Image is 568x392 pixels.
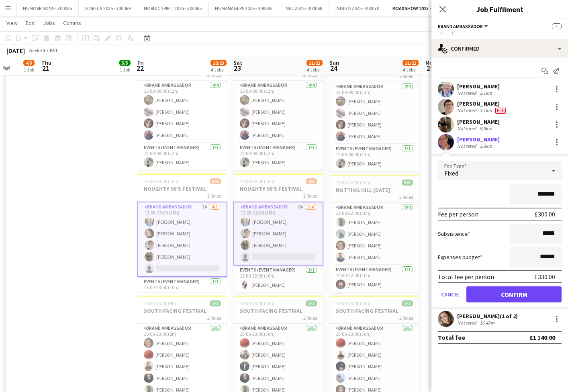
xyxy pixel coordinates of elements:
[233,143,323,170] app-card-role: Events (Event Manager)1/112:00-00:00 (12h)[PERSON_NAME]
[403,67,418,73] div: 4 Jobs
[457,143,478,149] div: Not rated
[306,300,317,306] span: 7/7
[457,90,478,96] div: Not rated
[43,19,55,27] span: Jobs
[495,108,506,114] span: Fee
[438,230,470,237] label: Subsistence
[457,107,478,114] div: Not rated
[444,169,458,177] span: Fixed
[119,60,131,66] span: 5/5
[26,19,35,27] span: Edit
[27,47,47,53] span: Week 34
[303,193,317,199] span: 2 Roles
[438,210,478,218] div: Fee per person
[336,180,371,186] span: 12:00-22:00 (10h)
[402,300,413,306] span: 7/7
[137,202,227,277] app-card-role: Brand Ambassador3A4/513:00-23:00 (10h)[PERSON_NAME][PERSON_NAME][PERSON_NAME][PERSON_NAME]
[402,180,413,186] span: 5/5
[207,193,221,199] span: 2 Roles
[329,203,419,265] app-card-role: Brand Ambassador4/412:00-22:00 (10h)[PERSON_NAME][PERSON_NAME][PERSON_NAME][PERSON_NAME]
[60,18,84,28] a: Comms
[328,63,339,73] span: 24
[50,47,58,53] div: BST
[137,174,227,292] app-job-card: 13:00-23:00 (10h)5/6NOUGHTY 90'S FESTIVAL2 RolesBrand Ambassador3A4/513:00-23:00 (10h)[PERSON_NAM...
[457,312,518,320] div: [PERSON_NAME] (1 of 2)
[438,333,465,341] div: Total fee
[552,23,562,29] span: --
[399,194,413,200] span: 2 Roles
[233,174,323,292] app-job-card: 12:00-22:00 (10h)4/5NOUGHTY 90'S FESTIVAL2 RolesBrand Ambassador8A3/412:00-22:00 (10h)[PERSON_NAM...
[120,67,130,73] div: 1 Job
[457,83,500,90] div: [PERSON_NAME]
[403,60,419,66] span: 21/22
[478,320,496,326] div: 16.4km
[438,23,489,29] button: Brand Ambassador
[6,47,25,55] div: [DATE]
[329,144,419,171] app-card-role: Events (Event Manager)1/112:00-00:00 (12h)[PERSON_NAME]
[457,136,500,143] div: [PERSON_NAME]
[306,60,323,66] span: 21/22
[386,0,453,16] button: ROADSHOW 2025 - 300067
[329,82,419,144] app-card-role: Brand Ambassador4/412:00-00:00 (12h)[PERSON_NAME][PERSON_NAME][PERSON_NAME][PERSON_NAME]
[233,307,323,314] h3: SOUTH FACING FESTIVAL
[329,265,419,292] app-card-role: Events (Event Manager)1/112:00-22:00 (10h)[PERSON_NAME]
[137,277,227,304] app-card-role: Events (Event Manager)1/113:00-23:00 (10h)
[136,63,144,73] span: 22
[457,125,478,131] div: Not rated
[144,300,176,306] span: 15:00-23:00 (8h)
[329,175,419,292] app-job-card: 12:00-22:00 (10h)5/5NOTTING HILL [DATE]2 RolesBrand Ambassador4/412:00-22:00 (10h)[PERSON_NAME][P...
[307,67,322,73] div: 4 Jobs
[210,300,221,306] span: 7/7
[329,54,419,171] app-job-card: 12:00-00:00 (12h) (Mon)5/5LOST VILLAGE2 RolesBrand Ambassador4/412:00-00:00 (12h)[PERSON_NAME][PE...
[494,107,507,114] div: Crew has different fees then in role
[137,53,227,170] app-job-card: 12:00-00:00 (12h) (Sat)5/5LOST VILLAGE2 RolesBrand Ambassador4/412:00-00:00 (12h)[PERSON_NAME][PE...
[137,81,227,143] app-card-role: Brand Ambassador4/412:00-00:00 (12h)[PERSON_NAME][PERSON_NAME][PERSON_NAME][PERSON_NAME]
[336,300,371,306] span: 13:00-23:00 (10h)
[457,320,478,326] div: Not rated
[457,100,507,107] div: [PERSON_NAME]
[425,59,436,66] span: Mon
[233,265,323,293] app-card-role: Events (Event Manager)1/112:00-22:00 (10h)[PERSON_NAME]
[329,186,419,194] h3: NOTTING HILL [DATE]
[438,253,482,261] label: Expenses budget
[41,59,51,66] span: Thu
[63,19,81,27] span: Comms
[210,178,221,184] span: 5/6
[438,286,463,302] button: Cancel
[24,67,34,73] div: 1 Job
[279,0,329,16] button: NEC 2025 - 300068
[40,18,58,28] a: Jobs
[424,63,436,73] span: 25
[211,67,226,73] div: 4 Jobs
[233,185,323,192] h3: NOUGHTY 90'S FESTIVAL
[144,178,179,184] span: 13:00-23:00 (10h)
[137,0,208,16] button: NORDIC SPIRIT 2025 - 300065
[399,315,413,321] span: 2 Roles
[431,39,568,58] div: Confirmed
[22,18,38,28] a: Edit
[233,202,323,265] app-card-role: Brand Ambassador8A3/412:00-22:00 (10h)[PERSON_NAME][PERSON_NAME][PERSON_NAME]
[431,4,568,14] h3: Job Fulfilment
[3,18,21,28] a: View
[438,23,483,29] span: Brand Ambassador
[529,333,555,341] div: £1 140.00
[233,53,323,170] div: 12:00-00:00 (12h) (Sun)5/5LOST VILLAGE2 RolesBrand Ambassador4/412:00-00:00 (12h)[PERSON_NAME][PE...
[137,307,227,314] h3: SOUTH FACING FESTIVAL
[232,63,242,73] span: 23
[207,315,221,321] span: 2 Roles
[79,0,137,16] button: HORECA 2025 - 300069
[438,30,562,36] div: --:-- - --:--
[478,125,494,131] div: 9.8km
[478,90,494,96] div: 3.1km
[137,185,227,192] h3: NOUGHTY 90'S FESTIVAL
[399,73,413,79] span: 2 Roles
[233,81,323,143] app-card-role: Brand Ambassador4/412:00-00:00 (12h)[PERSON_NAME][PERSON_NAME][PERSON_NAME][PERSON_NAME]
[535,273,555,281] div: £330.00
[137,143,227,170] app-card-role: Events (Event Manager)1/112:00-00:00 (12h)[PERSON_NAME]
[329,307,419,314] h3: SOUTH FACING FESTIVAL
